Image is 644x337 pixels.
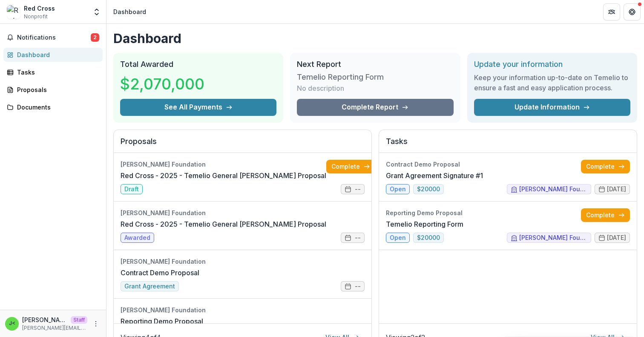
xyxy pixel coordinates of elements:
[386,219,463,229] a: Temelio Reporting Form
[3,100,103,114] a: Documents
[22,315,67,324] p: [PERSON_NAME] <[PERSON_NAME][EMAIL_ADDRESS][DOMAIN_NAME]>
[120,72,204,95] h3: $2,070,000
[121,268,199,278] a: Contract Demo Proposal
[474,72,630,93] h3: Keep your information up-to-date on Temelio to ensure a fast and easy application process.
[603,3,620,20] button: Partners
[91,33,99,42] span: 2
[474,99,630,116] a: Update Information
[17,103,96,112] div: Documents
[3,31,103,44] button: Notifications2
[22,324,87,332] p: [PERSON_NAME][EMAIL_ADDRESS][DOMAIN_NAME]
[113,31,637,46] h1: Dashboard
[9,321,15,326] div: Julie <julie@trytemelio.com>
[24,4,55,13] div: Red Cross
[17,68,96,77] div: Tasks
[110,6,149,18] nav: breadcrumb
[121,219,326,229] a: Red Cross - 2025 - Temelio General [PERSON_NAME] Proposal
[581,160,630,173] a: Complete
[17,50,96,59] div: Dashboard
[386,137,630,153] h2: Tasks
[297,83,344,93] p: No description
[120,99,276,116] button: See All Payments
[17,34,91,41] span: Notifications
[91,319,101,329] button: More
[113,7,146,16] div: Dashboard
[474,60,630,69] h2: Update your information
[91,3,103,20] button: Open entity switcher
[121,316,203,326] a: Reporting Demo Proposal
[121,170,326,181] a: Red Cross - 2025 - Temelio General [PERSON_NAME] Proposal
[297,72,384,82] h3: Temelio Reporting Form
[581,208,630,222] a: Complete
[386,170,483,181] a: Grant Agreement Signature #1
[24,13,48,20] span: Nonprofit
[326,160,375,173] a: Complete
[71,316,87,324] p: Staff
[121,137,365,153] h2: Proposals
[120,60,276,69] h2: Total Awarded
[297,60,453,69] h2: Next Report
[17,85,96,94] div: Proposals
[3,83,103,97] a: Proposals
[3,65,103,79] a: Tasks
[624,3,641,20] button: Get Help
[297,99,453,116] a: Complete Report
[7,5,20,19] img: Red Cross
[3,48,103,62] a: Dashboard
